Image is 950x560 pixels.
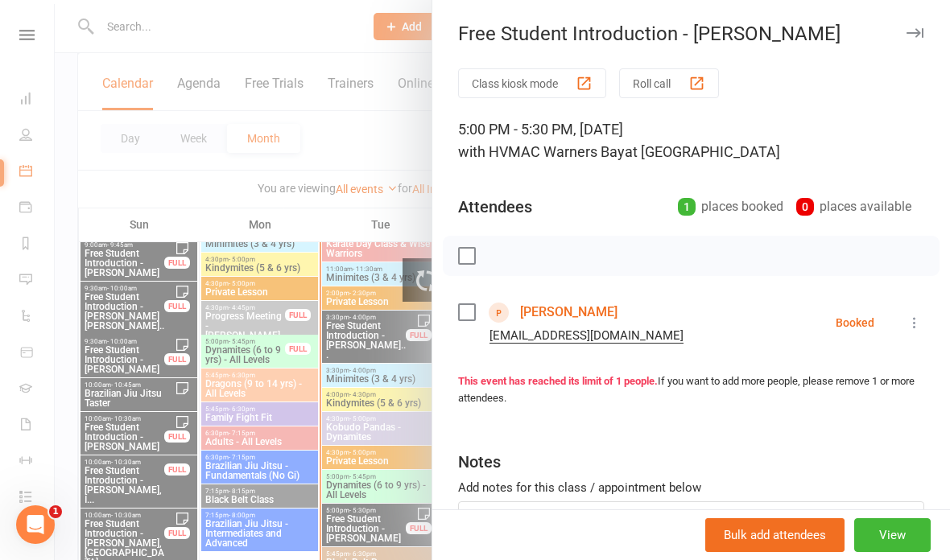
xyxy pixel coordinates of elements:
[678,198,696,216] div: 1
[458,68,606,98] button: Class kiosk mode
[520,299,617,325] a: [PERSON_NAME]
[458,375,658,387] strong: This event has reached its limit of 1 people.
[458,196,532,218] div: Attendees
[49,505,62,518] span: 1
[796,198,814,216] div: 0
[625,143,780,160] span: at [GEOGRAPHIC_DATA]
[16,505,55,544] iframe: Intercom live chat
[854,518,931,552] button: View
[678,196,783,218] div: places booked
[796,196,911,218] div: places available
[458,118,924,163] div: 5:00 PM - 5:30 PM, [DATE]
[458,451,501,473] div: Notes
[458,143,625,160] span: with HVMAC Warners Bay
[432,23,950,45] div: Free Student Introduction - [PERSON_NAME]
[705,518,845,552] button: Bulk add attendees
[836,317,874,328] div: Booked
[458,373,924,407] div: If you want to add more people, please remove 1 or more attendees.
[619,68,719,98] button: Roll call
[458,478,924,497] div: Add notes for this class / appointment below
